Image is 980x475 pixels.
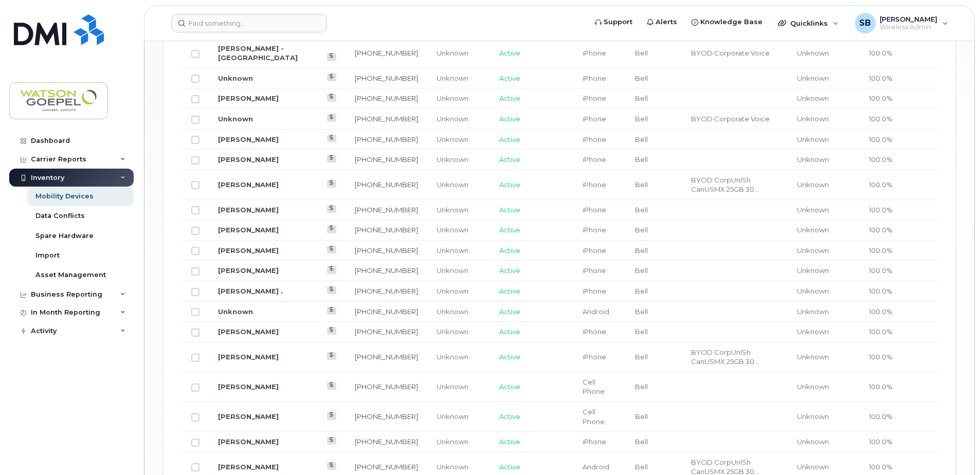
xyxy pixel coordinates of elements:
span: Active [499,382,520,391]
div: Unknown [437,225,481,235]
span: 100.0% [869,412,893,421]
span: 100.0% [869,226,893,234]
a: Knowledge Base [684,12,770,32]
span: Bell [635,226,648,234]
a: View Last Bill [327,225,337,233]
div: Unknown [437,94,481,103]
div: Unknown [437,437,481,447]
a: View Last Bill [327,94,337,101]
span: Unknown [797,115,829,123]
span: Active [499,463,520,471]
span: iPhone [583,246,606,254]
a: [PERSON_NAME] [218,463,279,471]
a: View Last Bill [327,266,337,273]
span: Wireless Admin [880,23,937,31]
a: [PERSON_NAME] [218,226,279,234]
span: Knowledge Base [700,17,763,27]
a: [PHONE_NUMBER] [355,226,418,234]
div: Quicklinks [771,13,846,33]
a: [PHONE_NUMBER] [355,180,418,189]
span: 100.0% [869,206,893,214]
div: Unknown [437,155,481,165]
span: 100.0% [869,287,893,295]
span: Active [499,135,520,143]
span: iPhone [583,49,606,57]
span: Bell [635,115,648,123]
a: [PHONE_NUMBER] [355,412,418,421]
a: [PHONE_NUMBER] [355,437,418,446]
a: [PERSON_NAME] [218,206,279,214]
a: Unknown [218,74,253,82]
span: 100.0% [869,135,893,143]
div: Unknown [437,462,481,472]
span: Bell [635,287,648,295]
a: View Last Bill [327,155,337,162]
span: 100.0% [869,74,893,82]
span: Bell [635,155,648,163]
span: Bell [635,382,648,391]
span: Cell Phone [583,408,605,426]
a: [PERSON_NAME] [218,266,279,275]
span: Quicklinks [790,19,828,27]
a: View Last Bill [327,205,337,213]
div: Unknown [437,74,481,83]
span: Unknown [797,74,829,82]
a: [PHONE_NUMBER] [355,307,418,316]
a: View Last Bill [327,462,337,470]
span: iPhone [583,353,606,361]
span: BYOD Corporate Voice [691,115,770,123]
span: iPhone [583,226,606,234]
span: Active [499,412,520,421]
a: [PERSON_NAME] [218,155,279,163]
div: Unknown [437,114,481,124]
span: iPhone [583,437,606,446]
a: [PHONE_NUMBER] [355,135,418,143]
span: Bell [635,49,648,57]
a: [PHONE_NUMBER] [355,74,418,82]
span: Bell [635,135,648,143]
a: Support [588,12,640,32]
span: Active [499,307,520,316]
span: Alerts [656,17,677,27]
div: Unknown [437,327,481,337]
a: View Last Bill [327,180,337,188]
div: Unknown [437,382,481,392]
span: Bell [635,94,648,102]
div: Samuel Becker [848,13,955,33]
span: Active [499,327,520,336]
span: iPhone [583,327,606,336]
span: Bell [635,437,648,446]
span: Active [499,74,520,82]
span: 100.0% [869,463,893,471]
div: Unknown [437,307,481,317]
span: Active [499,155,520,163]
span: Unknown [797,382,829,391]
a: [PERSON_NAME] [218,327,279,336]
a: [PHONE_NUMBER] [355,266,418,275]
a: View Last Bill [327,114,337,122]
a: View Last Bill [327,135,337,142]
span: Unknown [797,463,829,471]
span: Unknown [797,327,829,336]
span: 100.0% [869,382,893,391]
span: Active [499,49,520,57]
a: [PERSON_NAME] [218,180,279,189]
div: Unknown [437,286,481,296]
a: [PHONE_NUMBER] [355,115,418,123]
span: Active [499,287,520,295]
span: 100.0% [869,307,893,316]
div: Unknown [437,412,481,422]
a: [PHONE_NUMBER] [355,327,418,336]
span: Unknown [797,246,829,254]
span: Unknown [797,155,829,163]
a: [PERSON_NAME] [218,412,279,421]
span: Bell [635,206,648,214]
a: [PHONE_NUMBER] [355,353,418,361]
a: View Last Bill [327,74,337,81]
span: Unknown [797,206,829,214]
a: Unknown [218,307,253,316]
span: Active [499,353,520,361]
span: Active [499,226,520,234]
a: [PERSON_NAME] [218,94,279,102]
a: View Last Bill [327,327,337,335]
